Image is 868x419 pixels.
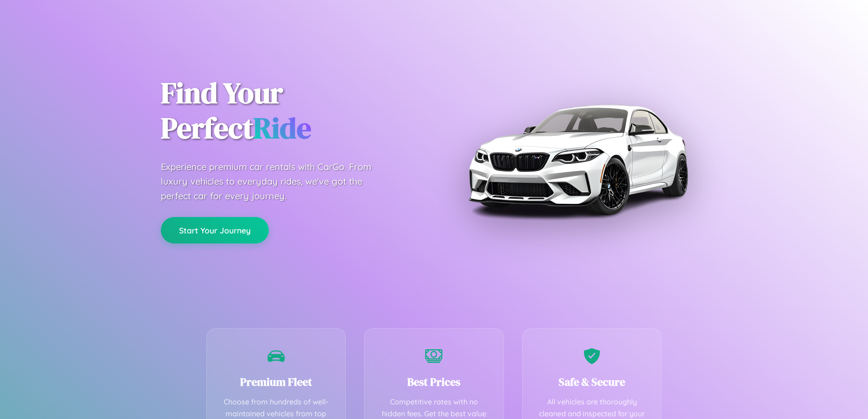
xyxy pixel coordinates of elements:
[161,160,389,203] p: Experience premium car rentals with CarGo. From luxury vehicles to everyday rides, we've got the ...
[464,46,692,274] img: Premium BMW car rental vehicle
[221,374,332,389] h3: Premium Fleet
[378,374,490,389] h3: Best Prices
[253,108,311,148] span: Ride
[161,217,269,243] button: Start Your Journey
[161,76,421,146] h1: Find Your Perfect
[536,374,648,389] h3: Safe & Secure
